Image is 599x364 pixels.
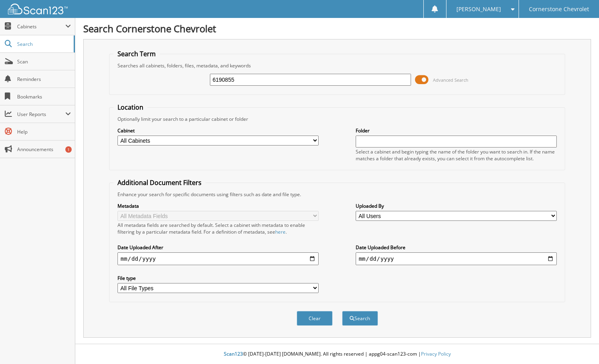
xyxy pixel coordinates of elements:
[529,7,589,12] span: Cornerstone Chevrolet
[65,146,72,153] div: 1
[297,311,333,326] button: Clear
[114,116,561,122] div: Optionally limit your search to a particular cabinet or folder
[356,252,557,265] input: end
[8,4,68,14] img: scan123-logo-white.svg
[17,58,71,65] span: Scan
[224,350,243,357] span: Scan123
[17,146,71,153] span: Announcements
[356,127,557,134] label: Folder
[17,76,71,83] span: Reminders
[356,148,557,162] div: Select a cabinet and begin typing the name of the folder you want to search in. If the name match...
[114,191,561,198] div: Enhance your search for specific documents using filters such as date and file type.
[117,203,319,209] label: Metadata
[17,111,65,118] span: User Reports
[342,311,378,326] button: Search
[117,275,319,281] label: File type
[559,326,599,364] iframe: Chat Widget
[114,49,160,58] legend: Search Term
[117,222,319,235] div: All metadata fields are searched by default. Select a cabinet with metadata to enable filtering b...
[356,203,557,209] label: Uploaded By
[356,244,557,251] label: Date Uploaded Before
[456,7,501,12] span: [PERSON_NAME]
[421,350,451,357] a: Privacy Policy
[117,252,319,265] input: start
[433,77,468,83] span: Advanced Search
[17,93,71,100] span: Bookmarks
[117,244,319,251] label: Date Uploaded After
[275,228,286,235] a: here
[17,41,70,47] span: Search
[17,128,71,135] span: Help
[83,22,591,35] h1: Search Cornerstone Chevrolet
[114,103,147,112] legend: Location
[114,178,206,187] legend: Additional Document Filters
[114,62,561,69] div: Searches all cabinets, folders, files, metadata, and keywords
[117,127,319,134] label: Cabinet
[75,344,599,364] div: © [DATE]-[DATE] [DOMAIN_NAME]. All rights reserved | appg04-scan123-com |
[17,23,65,30] span: Cabinets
